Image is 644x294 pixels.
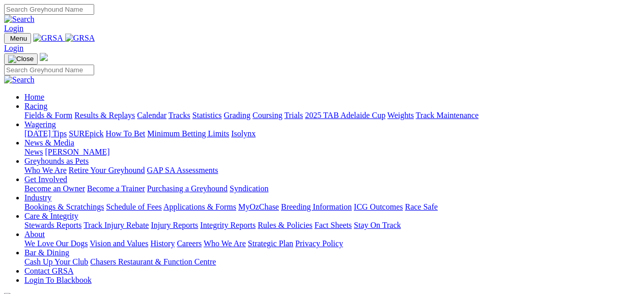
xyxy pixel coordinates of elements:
a: Fact Sheets [315,221,352,229]
a: Bar & Dining [24,248,69,257]
button: Toggle navigation [4,33,31,44]
a: Purchasing a Greyhound [147,184,228,193]
a: Applications & Forms [163,202,236,211]
a: Get Involved [24,175,67,184]
a: Race Safe [405,202,437,211]
a: Become a Trainer [87,184,145,193]
img: Close [8,55,34,63]
a: Fields & Form [24,111,72,120]
div: Greyhounds as Pets [24,166,640,175]
img: logo-grsa-white.png [40,53,48,61]
a: Racing [24,102,47,110]
a: Track Injury Rebate [83,221,149,229]
a: GAP SA Assessments [147,166,218,174]
a: Schedule of Fees [106,202,161,211]
a: Statistics [192,111,222,120]
span: Menu [10,35,27,42]
a: News [24,148,43,156]
a: Coursing [253,111,283,120]
img: GRSA [33,34,63,43]
a: Who We Are [204,239,246,248]
a: Stay On Track [354,221,401,229]
a: Tracks [169,111,190,120]
a: Isolynx [231,129,256,138]
a: Rules & Policies [258,221,313,229]
a: Injury Reports [151,221,198,229]
a: We Love Our Dogs [24,239,88,248]
a: 2025 TAB Adelaide Cup [305,111,385,120]
a: Bookings & Scratchings [24,202,104,211]
a: Integrity Reports [200,221,256,229]
a: Syndication [230,184,268,193]
a: Stewards Reports [24,221,81,229]
a: [DATE] Tips [24,129,67,138]
a: Home [24,93,44,101]
div: Wagering [24,129,640,138]
div: Industry [24,202,640,212]
a: Contact GRSA [24,267,73,275]
a: MyOzChase [238,202,279,211]
a: [PERSON_NAME] [45,148,109,156]
a: Retire Your Greyhound [69,166,145,174]
a: Login To Blackbook [24,276,92,284]
img: GRSA [65,34,95,43]
a: Wagering [24,120,56,129]
a: Track Maintenance [416,111,479,120]
div: Care & Integrity [24,221,640,230]
div: Racing [24,111,640,120]
a: Calendar [137,111,166,120]
img: Search [4,75,35,84]
a: Chasers Restaurant & Function Centre [90,257,216,266]
a: Login [4,24,23,33]
a: SUREpick [69,129,103,138]
a: Industry [24,193,51,202]
a: ICG Outcomes [354,202,403,211]
img: Search [4,15,35,24]
a: Grading [224,111,250,120]
a: News & Media [24,138,74,147]
a: Care & Integrity [24,212,78,220]
button: Toggle navigation [4,53,38,65]
a: Strategic Plan [248,239,293,248]
input: Search [4,4,94,15]
div: About [24,239,640,248]
a: Weights [387,111,414,120]
a: Minimum Betting Limits [147,129,229,138]
a: Trials [284,111,303,120]
a: How To Bet [106,129,146,138]
a: Results & Replays [74,111,135,120]
a: Greyhounds as Pets [24,157,89,165]
div: Get Involved [24,184,640,193]
a: Privacy Policy [295,239,343,248]
a: Breeding Information [281,202,352,211]
a: About [24,230,45,239]
a: Login [4,44,23,52]
div: News & Media [24,148,640,157]
a: Cash Up Your Club [24,257,88,266]
a: Vision and Values [90,239,148,248]
a: Become an Owner [24,184,85,193]
a: Careers [177,239,202,248]
a: History [150,239,175,248]
a: Who We Are [24,166,67,174]
div: Bar & Dining [24,257,640,267]
input: Search [4,65,94,75]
